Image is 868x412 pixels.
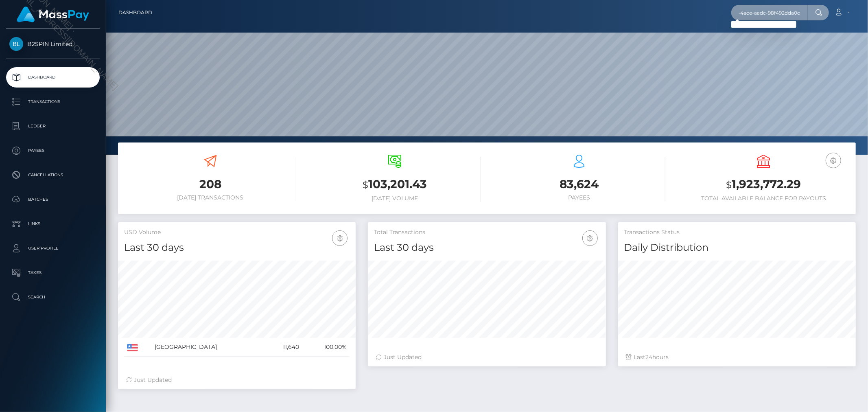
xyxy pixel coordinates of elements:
[6,116,100,136] a: Ledger
[731,5,808,20] input: Search...
[9,218,96,230] p: Links
[6,40,100,48] span: B2SPIN Limited
[6,165,100,185] a: Cancellations
[626,353,848,362] div: Last hours
[624,241,850,255] h4: Daily Distribution
[374,228,599,237] h5: Total Transactions
[308,176,481,193] h3: 103,201.43
[9,37,23,51] img: B2SPIN Limited
[6,92,100,112] a: Transactions
[376,353,597,362] div: Just Updated
[9,71,96,83] p: Dashboard
[9,120,96,132] p: Ledger
[308,195,481,202] h6: [DATE] Volume
[6,238,100,259] a: User Profile
[124,176,296,192] h3: 208
[726,179,732,191] small: $
[9,193,96,206] p: Batches
[624,228,850,237] h5: Transactions Status
[9,145,96,157] p: Payees
[118,4,152,21] a: Dashboard
[302,338,350,357] td: 100.00%
[126,376,348,384] div: Just Updated
[374,241,599,255] h4: Last 30 days
[124,194,296,201] h6: [DATE] Transactions
[646,353,653,361] span: 24
[493,194,665,201] h6: Payees
[9,242,96,254] p: User Profile
[6,189,100,210] a: Batches
[9,169,96,181] p: Cancellations
[265,338,302,357] td: 11,640
[9,291,96,303] p: Search
[6,263,100,283] a: Taxes
[678,176,850,193] h3: 1,923,772.29
[152,338,265,357] td: [GEOGRAPHIC_DATA]
[493,176,665,192] h3: 83,624
[124,228,350,237] h5: USD Volume
[9,96,96,108] p: Transactions
[9,267,96,279] p: Taxes
[17,7,89,22] img: MassPay Logo
[127,344,138,351] img: US.png
[6,287,100,307] a: Search
[6,67,100,88] a: Dashboard
[363,179,368,191] small: $
[6,214,100,234] a: Links
[124,241,350,255] h4: Last 30 days
[6,140,100,161] a: Payees
[678,195,850,202] h6: Total Available Balance for Payouts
